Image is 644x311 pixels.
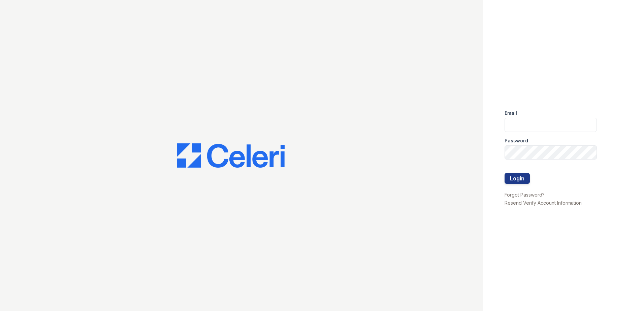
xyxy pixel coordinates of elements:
[505,200,582,206] a: Resend Verify Account Information
[505,110,517,116] label: Email
[505,173,530,184] button: Login
[505,137,528,144] label: Password
[505,192,545,198] a: Forgot Password?
[177,143,285,168] img: CE_Logo_Blue-a8612792a0a2168367f1c8372b55b34899dd931a85d93a1a3d3e32e68fde9ad4.png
